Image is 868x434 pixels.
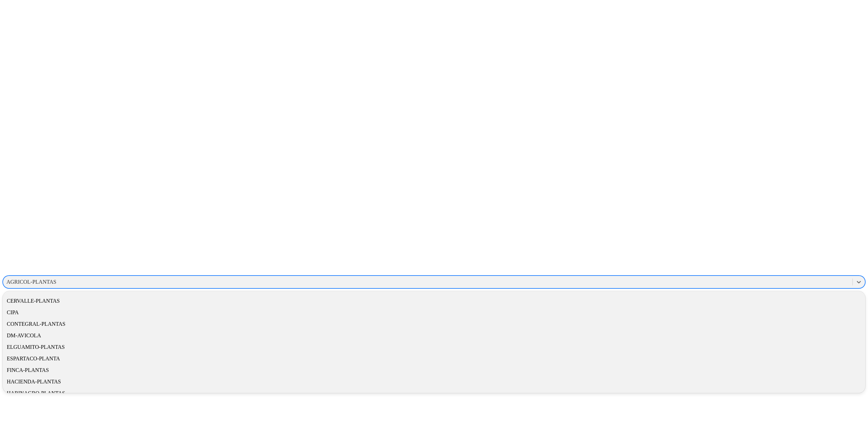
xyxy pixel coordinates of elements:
div: CIPA [3,307,865,318]
div: CONTEGRAL-PLANTAS [3,318,865,330]
div: FINCA-PLANTAS [3,364,865,376]
div: DM-AVICOLA [3,330,865,341]
div: ELGUAMITO-PLANTAS [3,341,865,353]
div: ESPARTACO-PLANTA [3,353,865,364]
div: HACIENDA-PLANTAS [3,376,865,388]
div: AGRICOL-PLANTAS [6,279,56,285]
div: HARINAGRO-PLANTAS [3,388,865,399]
div: CERVALLE-PLANTAS [3,295,865,307]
